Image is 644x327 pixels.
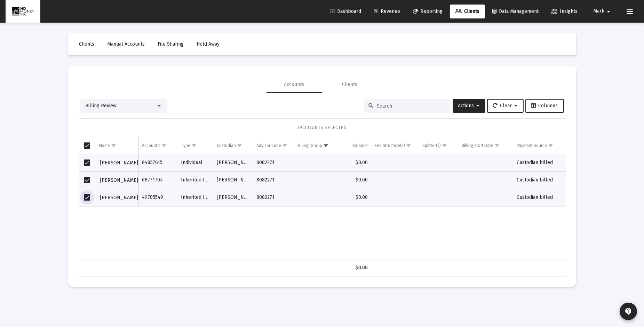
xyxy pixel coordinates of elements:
span: Revenue [374,8,400,14]
div: Splitter(s) [422,143,441,148]
td: $0.00 [341,189,371,206]
span: [PERSON_NAME] [100,177,138,183]
span: Show filter options for column 'Payment Source' [548,143,553,148]
a: Manual Accounts [102,37,151,51]
span: Data Management [492,8,539,14]
td: Column Splitter(s) [419,137,458,154]
span: Insights [551,8,578,14]
span: Billing Review [86,103,117,109]
td: Column Type [177,137,213,154]
td: 8082271 [253,171,295,189]
td: [PERSON_NAME] [213,189,253,206]
span: Reporting [413,8,443,14]
div: Name [99,143,110,148]
div: Custodian billed [517,177,563,184]
span: Show filter options for column 'Splitter(s)' [442,143,447,148]
span: Show filter options for column 'Billing Group' [323,143,328,148]
div: Type [181,143,190,148]
span: Show filter options for column 'Type' [191,143,197,148]
span: Clear [493,103,518,109]
td: 8082271 [253,154,295,172]
span: File Sharing [158,41,184,47]
td: [PERSON_NAME] [213,171,253,189]
span: [PERSON_NAME] [100,195,138,201]
div: Clients [342,81,358,88]
span: Clients [79,41,95,47]
div: Advisor Code [256,143,281,148]
button: Actions [453,99,485,113]
button: [PERSON_NAME] [99,158,139,168]
td: Column Custodian [213,137,253,154]
span: Clients [455,8,479,14]
button: Clear [487,99,524,113]
span: Mark [593,8,604,14]
td: Inherited IRA [177,171,213,189]
td: Individual [177,154,213,172]
span: Dashboard [330,8,361,14]
td: $0.00 [341,154,371,172]
td: Column Balance [341,137,371,154]
div: Select all [84,142,90,149]
td: 49785549 [138,189,177,206]
span: Held Away [197,41,220,47]
div: Custodian billed [517,194,563,201]
span: [PERSON_NAME] [100,160,138,166]
td: Column Billing Start Date [458,137,513,154]
a: Data Management [487,5,544,18]
td: $0.00 [341,171,371,189]
td: Column Advisor Code [253,137,295,154]
button: Columns [525,99,564,113]
a: Clients [74,37,100,51]
div: Balance [352,143,368,148]
td: Column Account # [138,137,177,154]
span: Show filter options for column 'Account #' [161,143,167,148]
div: Fee Structure(s) [375,143,405,148]
div: Accounts [284,81,304,88]
span: Show filter options for column 'Fee Structure(s)' [406,143,411,148]
span: Show filter options for column 'Advisor Code' [282,143,287,148]
span: Actions [458,103,480,109]
div: Select row [84,159,90,166]
span: 3 [297,125,300,131]
button: [PERSON_NAME] [99,175,139,185]
span: Show filter options for column 'Custodian' [237,143,242,148]
div: Data grid [79,137,566,277]
div: Select row [84,194,90,201]
td: Column Fee Structure(s) [371,137,419,154]
span: Show filter options for column 'Billing Start Date' [494,143,500,148]
a: Dashboard [324,5,367,18]
div: Select row [84,177,90,183]
td: 68771704 [138,171,177,189]
div: Custodian billed [517,159,563,166]
mat-icon: arrow_drop_down [604,5,613,18]
span: ACCOUNTS SELECTED [300,125,347,131]
td: Column Billing Group [295,137,341,154]
div: Billing Start Date [462,143,493,148]
span: Manual Accounts [108,41,145,47]
a: Held Away [191,37,225,51]
div: Custodian [217,143,236,148]
input: Search [377,103,445,109]
mat-icon: contact_support [624,307,633,316]
td: 8082271 [253,189,295,206]
div: Account # [142,143,160,148]
div: Payment Source [517,143,547,148]
a: Insights [546,5,583,18]
div: Billing Group [298,143,322,148]
td: [PERSON_NAME] [213,154,253,172]
button: Mark [585,4,621,18]
a: Reporting [407,5,448,18]
a: File Sharing [152,37,190,51]
div: $0.00 [344,264,368,271]
td: Inherited IRA [177,189,213,206]
td: Column Name [96,137,138,154]
span: Show filter options for column 'Name' [111,143,116,148]
span: Columns [531,103,558,109]
img: Dashboard [11,5,35,18]
button: [PERSON_NAME] [99,193,139,203]
a: Clients [450,5,485,18]
a: Revenue [368,5,406,18]
td: 84857615 [138,154,177,172]
td: Column Payment Source [513,137,566,154]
